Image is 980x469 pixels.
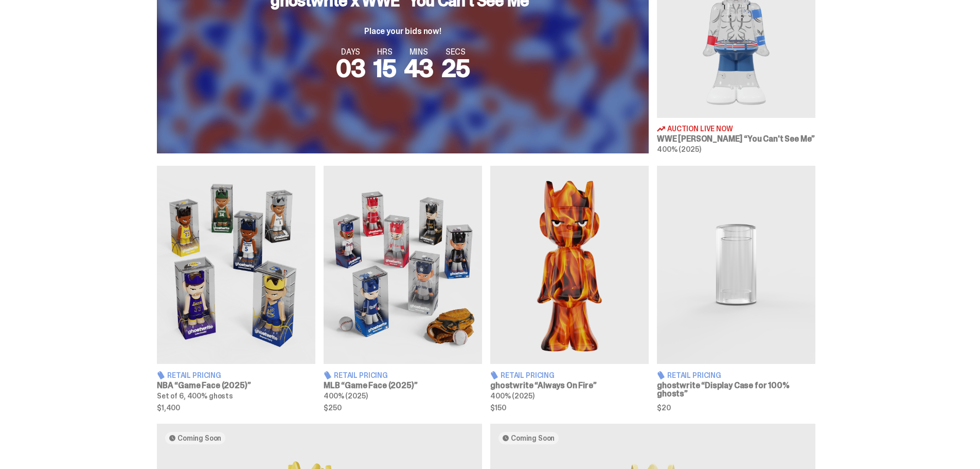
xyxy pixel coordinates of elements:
img: Always On Fire [490,166,649,364]
span: Set of 6, 400% ghosts [157,391,233,401]
span: SECS [441,48,470,56]
h3: ghostwrite “Display Case for 100% ghosts” [657,381,815,398]
p: Place your bids now! [271,27,534,36]
span: 25 [441,52,470,84]
span: $20 [657,404,815,411]
span: HRS [373,48,396,56]
a: Always On Fire Retail Pricing [490,166,649,411]
span: Retail Pricing [667,372,721,379]
span: 43 [404,52,434,84]
span: $1,400 [157,404,315,411]
span: 400% (2025) [324,391,367,401]
h3: MLB “Game Face (2025)” [324,381,482,390]
span: 400% (2025) [657,145,701,154]
h3: ghostwrite “Always On Fire” [490,381,649,390]
img: Game Face (2025) [324,166,482,364]
span: Coming Soon [511,434,555,442]
span: DAYS [336,48,365,56]
h3: WWE [PERSON_NAME] “You Can't See Me” [657,135,815,143]
span: $150 [490,404,649,411]
img: Game Face (2025) [157,166,315,364]
span: 400% (2025) [490,391,534,401]
span: Coming Soon [177,434,221,442]
a: Game Face (2025) Retail Pricing [157,166,315,411]
span: $250 [324,404,482,411]
span: Auction Live Now [667,125,733,132]
h3: NBA “Game Face (2025)” [157,381,315,390]
span: Retail Pricing [334,372,388,379]
span: 15 [373,52,396,84]
span: Retail Pricing [501,372,555,379]
span: Retail Pricing [167,372,221,379]
span: MINS [404,48,434,56]
a: Display Case for 100% ghosts Retail Pricing [657,166,815,411]
a: Game Face (2025) Retail Pricing [324,166,482,411]
img: Display Case for 100% ghosts [657,166,815,364]
span: 03 [336,52,365,84]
